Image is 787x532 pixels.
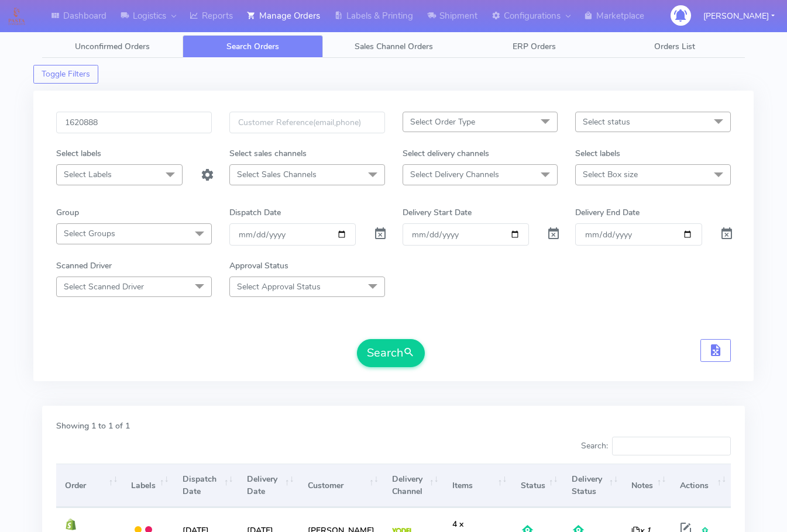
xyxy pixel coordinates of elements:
[238,464,298,507] th: Delivery Date: activate to sort column ascending
[583,116,630,127] span: Select status
[298,464,383,507] th: Customer: activate to sort column ascending
[513,41,556,52] span: ERP Orders
[56,420,130,432] label: Showing 1 to 1 of 1
[575,206,640,219] label: Delivery End Date
[671,464,731,507] th: Actions: activate to sort column ascending
[237,169,317,180] span: Select Sales Channels
[695,4,783,28] button: [PERSON_NAME]
[56,206,79,219] label: Group
[355,41,433,52] span: Sales Channel Orders
[64,169,112,180] span: Select Labels
[403,147,489,160] label: Select delivery channels
[581,437,731,455] label: Search:
[122,464,173,507] th: Labels: activate to sort column ascending
[612,437,731,455] input: Search:
[583,169,638,180] span: Select Box size
[229,112,385,133] input: Customer Reference(email,phone)
[410,169,499,180] span: Select Delivery Channels
[575,147,620,160] label: Select labels
[237,281,321,292] span: Select Approval Status
[511,464,562,507] th: Status: activate to sort column ascending
[56,260,112,272] label: Scanned Driver
[654,41,695,52] span: Orders List
[65,519,77,530] img: shopify.png
[403,206,472,219] label: Delivery Start Date
[56,147,101,160] label: Select labels
[64,228,115,239] span: Select Groups
[410,116,475,127] span: Select Order Type
[229,206,281,219] label: Dispatch Date
[623,464,671,507] th: Notes: activate to sort column ascending
[229,147,307,160] label: Select sales channels
[33,65,98,84] button: Toggle Filters
[173,464,238,507] th: Dispatch Date: activate to sort column ascending
[226,41,279,52] span: Search Orders
[443,464,511,507] th: Items: activate to sort column ascending
[383,464,444,507] th: Delivery Channel: activate to sort column ascending
[64,281,144,292] span: Select Scanned Driver
[75,41,150,52] span: Unconfirmed Orders
[229,260,288,272] label: Approval Status
[56,112,212,133] input: Order Id
[563,464,623,507] th: Delivery Status: activate to sort column ascending
[357,339,425,367] button: Search
[42,35,745,58] ul: Tabs
[56,464,122,507] th: Order: activate to sort column ascending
